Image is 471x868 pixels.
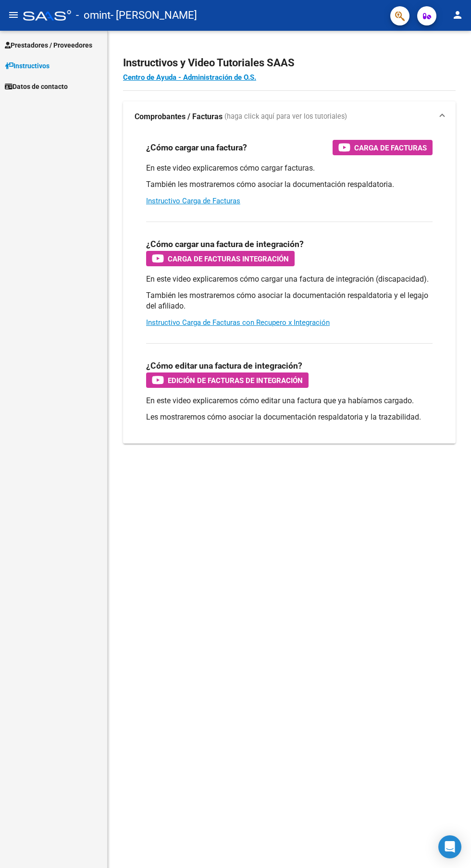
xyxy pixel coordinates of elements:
button: Carga de Facturas [333,140,433,155]
a: Instructivo Carga de Facturas con Recupero x Integración [146,318,330,327]
h2: Instructivos y Video Tutoriales SAAS [123,54,456,72]
div: Comprobantes / Facturas (haga click aquí para ver los tutoriales) [123,132,456,444]
span: Prestadores / Proveedores [5,40,92,50]
mat-expansion-panel-header: Comprobantes / Facturas (haga click aquí para ver los tutoriales) [123,101,456,132]
button: Carga de Facturas Integración [146,251,295,266]
button: Edición de Facturas de integración [146,372,309,388]
span: Edición de Facturas de integración [168,374,303,386]
span: - omint [76,5,111,26]
mat-icon: menu [8,9,19,21]
span: Carga de Facturas Integración [168,253,289,265]
p: En este video explicaremos cómo editar una factura que ya habíamos cargado. [146,396,433,406]
span: Carga de Facturas [354,142,427,154]
strong: Comprobantes / Facturas [135,112,223,122]
a: Instructivo Carga de Facturas [146,197,240,205]
h3: ¿Cómo cargar una factura? [146,141,247,154]
div: Open Intercom Messenger [438,835,461,858]
h3: ¿Cómo cargar una factura de integración? [146,237,304,251]
h3: ¿Cómo editar una factura de integración? [146,359,302,372]
span: (haga click aquí para ver los tutoriales) [224,112,347,122]
a: Centro de Ayuda - Administración de O.S. [123,73,256,82]
mat-icon: person [452,9,463,21]
p: En este video explicaremos cómo cargar una factura de integración (discapacidad). [146,274,433,285]
p: También les mostraremos cómo asociar la documentación respaldatoria y el legajo del afiliado. [146,290,433,311]
span: Datos de contacto [5,81,68,92]
p: También les mostraremos cómo asociar la documentación respaldatoria. [146,179,433,190]
p: Les mostraremos cómo asociar la documentación respaldatoria y la trazabilidad. [146,412,433,422]
p: En este video explicaremos cómo cargar facturas. [146,163,433,174]
span: Instructivos [5,61,50,71]
span: - [PERSON_NAME] [111,5,197,26]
